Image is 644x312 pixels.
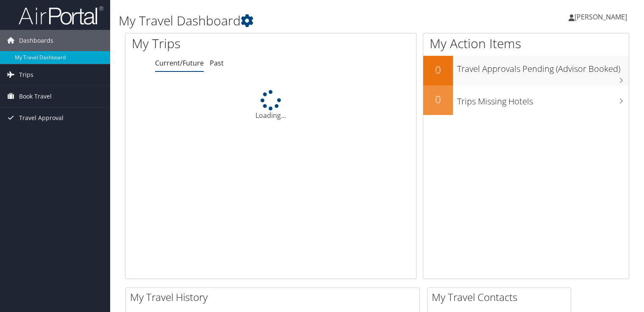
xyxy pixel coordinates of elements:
h1: My Action Items [423,35,629,52]
span: Dashboards [19,30,53,51]
div: Loading... [125,90,416,120]
h1: My Trips [132,35,289,52]
span: Trips [19,64,33,85]
h1: My Travel Dashboard [119,12,463,30]
a: 0Trips Missing Hotels [423,85,629,115]
h2: 0 [423,63,453,77]
h2: My Travel History [130,290,419,304]
a: 0Travel Approvals Pending (Advisor Booked) [423,56,629,85]
h3: Trips Missing Hotels [457,91,629,107]
h3: Travel Approvals Pending (Advisor Booked) [457,59,629,75]
a: [PERSON_NAME] [569,4,636,30]
a: Current/Future [155,58,204,68]
h2: 0 [423,92,453,107]
a: Past [210,58,224,68]
span: Book Travel [19,86,52,107]
h2: My Travel Contacts [432,290,571,304]
span: [PERSON_NAME] [575,12,627,22]
img: airportal-logo.png [19,5,103,25]
span: Travel Approval [19,107,64,129]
